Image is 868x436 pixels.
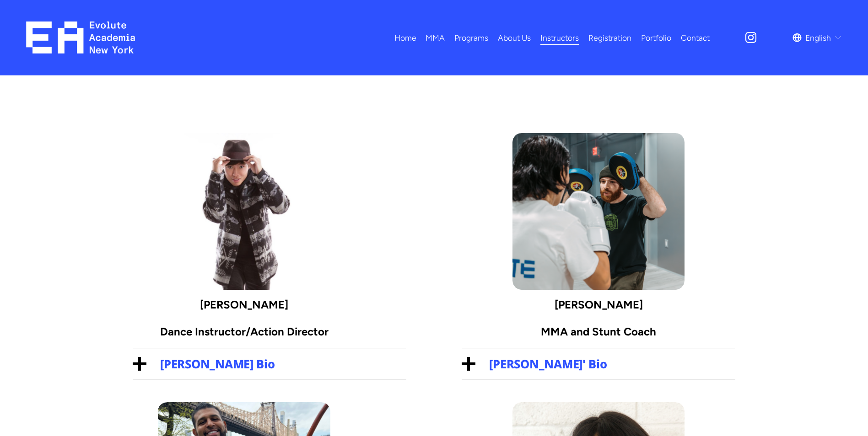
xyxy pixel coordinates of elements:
[744,31,758,44] a: Instagram
[160,325,329,338] strong: Dance Instructor/Action Director
[541,325,656,338] strong: MMA and Stunt Coach
[475,356,735,372] span: [PERSON_NAME]' Bio
[793,30,842,46] div: language picker
[681,30,710,46] a: Contact
[540,30,579,46] a: Instructors
[555,298,643,311] strong: [PERSON_NAME]
[26,21,135,53] img: EA
[462,349,735,379] button: [PERSON_NAME]' Bio
[426,30,445,46] a: folder dropdown
[454,31,488,45] span: Programs
[426,31,445,45] span: MMA
[133,349,406,379] button: [PERSON_NAME] Bio
[641,30,671,46] a: Portfolio
[805,31,831,45] span: English
[394,30,416,46] a: Home
[588,30,631,46] a: Registration
[200,298,288,311] strong: [PERSON_NAME]
[454,30,488,46] a: folder dropdown
[498,30,531,46] a: About Us
[146,356,406,372] span: [PERSON_NAME] Bio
